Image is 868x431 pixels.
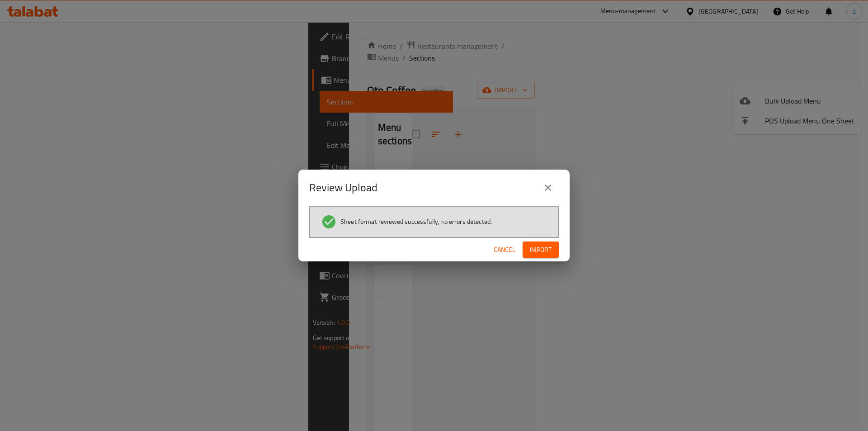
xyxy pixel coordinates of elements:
[490,242,519,258] button: Cancel
[340,217,492,226] span: Sheet format reviewed successfully, no errors detected.
[523,242,559,258] button: Import
[537,177,559,199] button: close
[309,180,377,195] h2: Review Upload
[530,244,552,256] span: Import
[494,244,515,256] span: Cancel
